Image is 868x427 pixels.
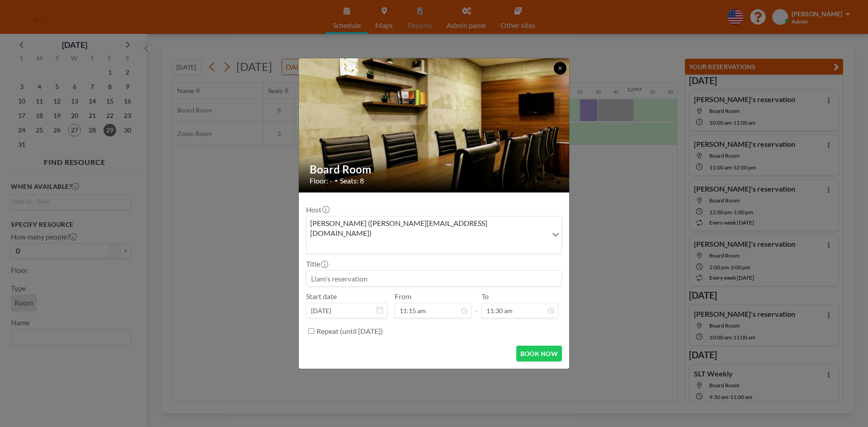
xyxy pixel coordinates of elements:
div: Search for option [307,216,561,254]
button: BOOK NOW [516,346,562,361]
input: Search for option [307,240,547,252]
label: From [395,292,411,301]
label: Title [306,259,327,268]
label: Start date [306,292,337,301]
span: Floor: - [310,176,332,185]
input: Liam's reservation [307,271,561,286]
span: [PERSON_NAME] ([PERSON_NAME][EMAIL_ADDRESS][DOMAIN_NAME]) [308,218,546,239]
h2: Board Room [310,163,559,176]
label: To [481,292,489,301]
label: Repeat (until [DATE]) [316,327,383,336]
img: 537.jpg [299,35,570,216]
span: Seats: 8 [340,176,364,185]
span: - [475,295,478,315]
label: Host [306,205,329,214]
span: • [335,177,338,184]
